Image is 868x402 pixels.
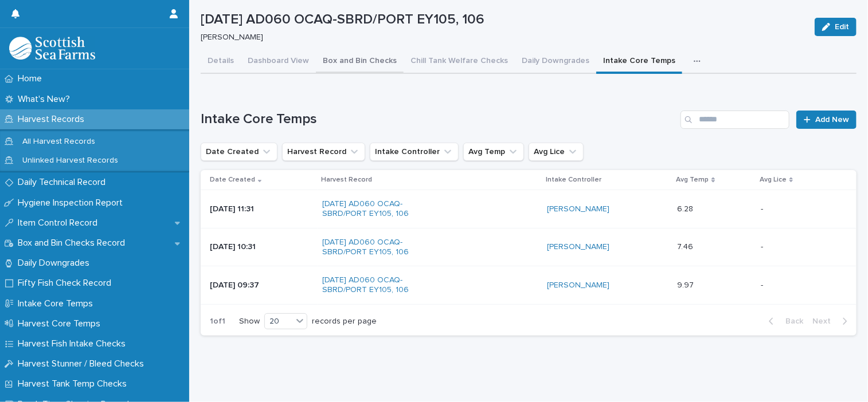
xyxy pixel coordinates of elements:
[265,316,292,328] div: 20
[201,143,277,161] button: Date Created
[681,111,789,129] input: Search
[13,298,102,309] p: Intake Core Temps
[201,11,806,28] p: [DATE] AD060 OCAQ-SBRD/PORT EY105, 106
[596,50,682,74] button: Intake Core Temps
[210,174,255,186] p: Date Created
[13,94,79,105] p: What's New?
[546,174,601,186] p: Intake Controller
[761,278,765,290] p: -
[201,190,857,228] tr: [DATE] 11:31[DATE] AD060 OCAQ-SBRD/PORT EY105, 106 [PERSON_NAME] 6.286.28 --
[322,275,437,295] a: [DATE] AD060 OCAQ-SBRD/PORT EY105, 106
[9,37,95,60] img: mMrefqRFQpe26GRNOUkG
[547,204,609,214] a: [PERSON_NAME]
[201,308,234,336] p: 1 of 1
[316,50,404,74] button: Box and Bin Checks
[815,18,857,36] button: Edit
[515,50,596,74] button: Daily Downgrades
[760,174,787,186] p: Avg Lice
[404,50,515,74] button: Chill Tank Welfare Checks
[812,317,838,325] span: Next
[808,316,857,326] button: Next
[201,228,857,266] tr: [DATE] 10:31[DATE] AD060 OCAQ-SBRD/PORT EY105, 106 [PERSON_NAME] 7.467.46 --
[13,318,110,329] p: Harvest Core Temps
[677,202,695,214] p: 6.28
[13,137,104,147] p: All Harvest Records
[13,278,120,289] p: Fifty Fish Check Record
[529,143,584,161] button: Avg Lice
[210,204,313,214] p: [DATE] 11:31
[13,114,93,125] p: Harvest Records
[370,143,459,161] button: Intake Controller
[322,199,437,219] a: [DATE] AD060 OCAQ-SBRD/PORT EY105, 106
[13,338,135,349] p: Harvest Fish Intake Checks
[13,238,134,249] p: Box and Bin Checks Record
[547,242,609,252] a: [PERSON_NAME]
[13,218,107,228] p: Item Control Record
[239,317,260,326] p: Show
[761,240,765,252] p: -
[676,174,709,186] p: Avg Temp
[282,143,365,161] button: Harvest Record
[201,33,801,42] p: [PERSON_NAME]
[13,73,51,84] p: Home
[677,240,695,252] p: 7.46
[201,266,857,305] tr: [DATE] 09:37[DATE] AD060 OCAQ-SBRD/PORT EY105, 106 [PERSON_NAME] 9.979.97 --
[210,281,313,290] p: [DATE] 09:37
[210,242,313,252] p: [DATE] 10:31
[13,198,132,208] p: Hygiene Inspection Report
[241,50,316,74] button: Dashboard View
[815,116,849,124] span: Add New
[201,111,676,128] h1: Intake Core Temps
[13,379,136,389] p: Harvest Tank Temp Checks
[13,177,115,188] p: Daily Technical Record
[312,317,377,326] p: records per page
[761,202,765,214] p: -
[13,258,99,269] p: Daily Downgrades
[322,238,437,257] a: [DATE] AD060 OCAQ-SBRD/PORT EY105, 106
[677,278,696,290] p: 9.97
[547,281,609,290] a: [PERSON_NAME]
[463,143,524,161] button: Avg Temp
[760,316,808,326] button: Back
[321,174,372,186] p: Harvest Record
[13,358,153,369] p: Harvest Stunner / Bleed Checks
[13,156,127,165] p: Unlinked Harvest Records
[796,111,857,129] a: Add New
[201,50,241,74] button: Details
[835,23,849,31] span: Edit
[779,317,803,325] span: Back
